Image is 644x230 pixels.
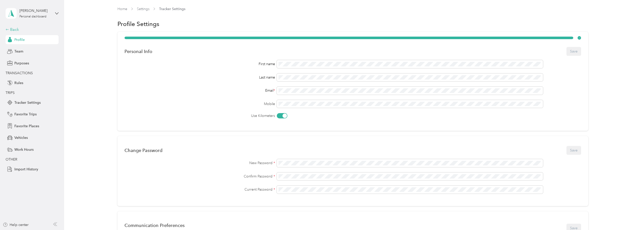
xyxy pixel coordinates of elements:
[6,91,15,95] span: TRIPS
[159,6,185,12] span: Tracker Settings
[137,7,150,11] a: Settings
[125,49,152,54] div: Personal Info
[125,113,275,118] label: Use Kilometers
[125,148,162,153] div: Change Password
[125,174,275,179] label: Confirm Password
[14,37,25,42] span: Profile
[125,160,275,166] label: New Password
[125,75,275,80] div: Last name
[6,71,33,75] span: TRANSACTIONS
[125,88,275,93] div: Email
[14,100,41,105] span: Tracker Settings
[125,61,275,67] div: First name
[14,135,28,140] span: Vehicles
[14,147,34,152] span: Work Hours
[125,223,201,228] div: Communication Preferences
[117,21,159,27] h1: Profile Settings
[14,49,23,54] span: Team
[19,15,46,18] div: Personal dashboard
[6,157,17,162] span: OTHER
[6,27,56,33] div: Back
[125,187,275,192] label: Current Password
[14,123,39,129] span: Favorite Places
[3,222,29,227] button: Help center
[14,80,23,86] span: Rules
[19,8,51,13] div: [PERSON_NAME]
[117,7,127,11] a: Home
[14,112,37,117] span: Favorite Trips
[125,101,275,107] label: Mobile
[14,167,38,172] span: Import History
[616,202,644,230] iframe: Everlance-gr Chat Button Frame
[14,61,29,66] span: Purposes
